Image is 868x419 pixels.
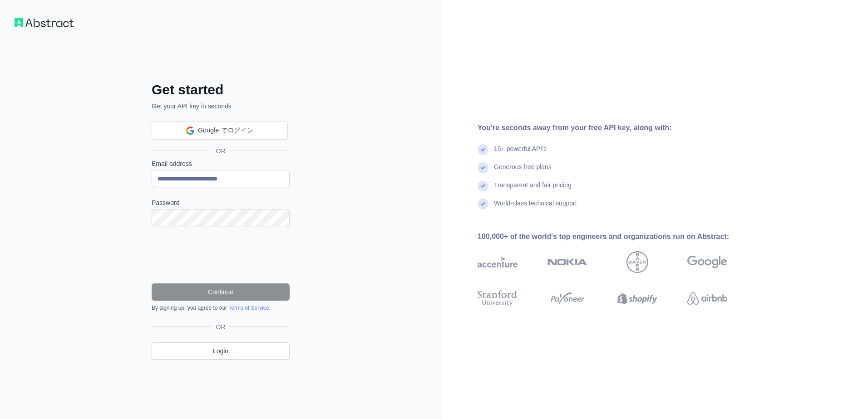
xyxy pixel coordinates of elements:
div: Transparent and fair pricing [494,180,572,199]
img: check mark [478,199,488,209]
img: shopify [617,288,657,308]
iframe: reCAPTCHA [152,237,290,273]
span: Google でログイン [198,126,253,135]
p: Get your API key in seconds [152,102,290,111]
h2: Get started [152,82,290,98]
div: Generous free plans [494,162,552,180]
img: check mark [478,162,488,173]
label: Password [152,198,290,207]
img: airbnb [687,288,727,308]
img: accenture [478,251,518,273]
img: check mark [478,180,488,191]
div: Google でログイン [152,122,288,140]
img: stanford university [478,288,518,308]
span: OR [212,322,229,331]
div: 100,000+ of the world's top engineers and organizations run on Abstract: [478,231,756,242]
div: By signing up, you agree to our . [152,304,290,312]
span: OR [209,146,233,156]
div: World-class technical support [494,199,577,217]
img: nokia [547,251,587,273]
img: google [687,251,727,273]
div: You're seconds away from your free API key, along with: [478,122,756,133]
div: 15+ powerful API's [494,144,547,162]
a: Login [152,342,290,360]
img: check mark [478,144,488,155]
button: Continue [152,283,290,301]
img: Workflow [15,18,74,27]
a: Terms of Service [228,305,269,311]
label: Email address [152,159,290,168]
img: payoneer [547,288,587,308]
img: bayer [626,251,648,273]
